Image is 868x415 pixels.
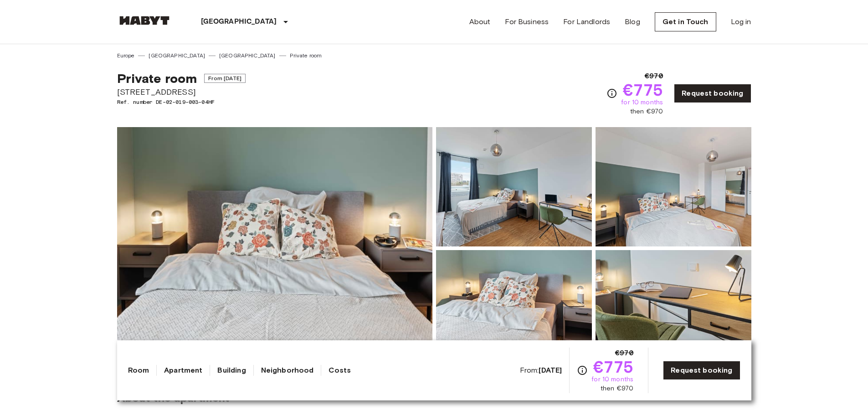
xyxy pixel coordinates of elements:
span: €775 [623,82,663,98]
span: €970 [645,71,663,82]
svg: Check cost overview for full price breakdown. Please note that discounts apply to new joiners onl... [577,365,588,376]
a: For Landlords [563,16,610,27]
a: [GEOGRAPHIC_DATA] [149,51,205,60]
img: Habyt [117,16,172,25]
a: Room [128,365,149,376]
img: Picture of unit DE-02-019-003-04HF [596,250,751,369]
a: Request booking [674,84,751,103]
a: Building [217,365,246,376]
a: [GEOGRAPHIC_DATA] [219,51,276,60]
span: then €970 [601,384,633,393]
a: About [469,16,491,27]
img: Picture of unit DE-02-019-003-04HF [436,127,592,246]
b: [DATE] [539,366,562,374]
a: Apartment [164,365,202,376]
span: then €970 [630,107,663,116]
span: [STREET_ADDRESS] [117,86,246,98]
span: From [DATE] [204,74,246,83]
span: From: [520,365,562,375]
img: Picture of unit DE-02-019-003-04HF [596,127,751,246]
span: €775 [593,359,634,375]
a: Private room [290,51,322,60]
a: Log in [731,16,751,27]
a: Get in Touch [655,12,716,31]
a: Request booking [663,361,740,380]
span: Private room [117,71,197,86]
a: Europe [117,51,135,60]
a: Blog [625,16,640,27]
span: for 10 months [621,98,663,107]
span: for 10 months [591,375,633,384]
svg: Check cost overview for full price breakdown. Please note that discounts apply to new joiners onl... [606,88,617,99]
p: [GEOGRAPHIC_DATA] [201,16,277,27]
img: Picture of unit DE-02-019-003-04HF [436,250,592,369]
span: Ref. number DE-02-019-003-04HF [117,98,246,106]
a: Neighborhood [261,365,314,376]
a: Costs [329,365,351,376]
img: Marketing picture of unit DE-02-019-003-04HF [117,127,432,369]
a: For Business [505,16,549,27]
span: €970 [615,348,634,359]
